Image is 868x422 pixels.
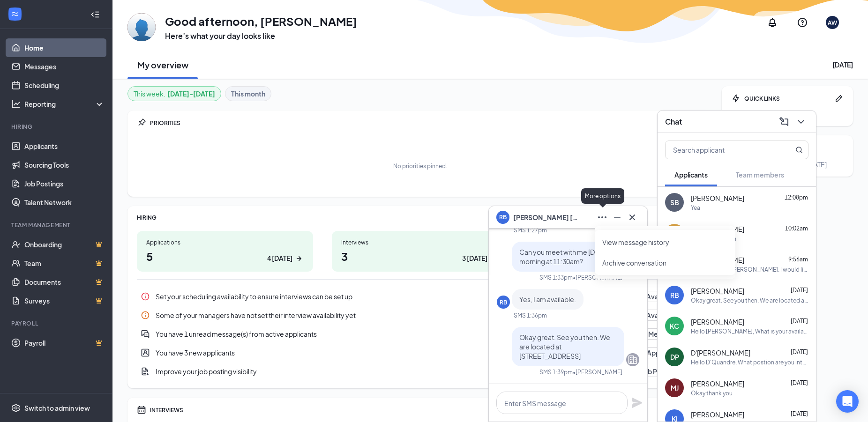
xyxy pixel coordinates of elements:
img: Anela Wright [127,13,156,41]
div: Payroll [11,319,103,327]
span: D'[PERSON_NAME] [691,348,750,357]
svg: Info [141,292,150,301]
button: Read Messages [625,328,686,340]
svg: Analysis [11,99,21,109]
span: Okay great. See you then. We are located at [STREET_ADDRESS] [519,333,610,360]
a: Home [24,38,105,57]
a: Messages [24,57,105,76]
div: Reporting [24,99,105,109]
div: Open Intercom Messenger [836,390,859,413]
div: Applications [146,238,304,246]
div: More options [581,188,624,204]
div: RB [670,290,679,300]
a: Sourcing Tools [24,155,105,174]
div: Hello D'Quandre, What postion are you interesting in applying for? [691,358,808,366]
button: Ellipses [595,210,610,225]
svg: Minimize [612,212,623,223]
span: [DATE] [791,410,808,417]
h1: 3 [341,248,499,264]
span: [PERSON_NAME] [PERSON_NAME] [513,212,579,222]
a: SurveysCrown [24,291,105,310]
div: SB [670,198,679,207]
a: Scheduling [24,76,105,95]
button: ChevronDown [793,114,808,129]
div: Some of your managers have not set their interview availability yet [156,311,622,320]
span: [PERSON_NAME] [691,410,744,419]
a: PayrollCrown [24,333,105,352]
svg: Settings [11,403,21,413]
button: Minimize [610,210,625,225]
div: Hiring [11,123,103,131]
a: TeamCrown [24,254,105,273]
h2: My overview [137,59,188,71]
a: UserEntityYou have 3 new applicantsReview New ApplicantsPin [137,343,703,362]
span: [DATE] [791,287,808,294]
svg: ChevronDown [795,116,807,127]
div: PRIORITIES [150,119,703,127]
span: [DATE] [791,379,808,386]
a: Applications54 [DATE]ArrowRight [137,231,313,272]
a: InfoSome of your managers have not set their interview availability yetSet AvailabilityPin [137,306,703,325]
a: OnboardingCrown [24,235,105,254]
div: Improve your job posting visibility [137,362,703,381]
svg: Pin [137,118,146,127]
div: SMS 1:39pm [539,368,573,376]
span: [DATE] [791,318,808,325]
div: Okay thank you [691,389,733,397]
svg: Pen [834,94,844,103]
svg: WorkstreamLogo [10,9,20,19]
div: Team Management [11,221,103,229]
div: Set your scheduling availability to ensure interviews can be set up [156,292,621,301]
div: Yea [691,204,700,212]
div: Interviews [341,238,499,246]
b: This month [231,89,265,99]
button: Cross [625,210,640,225]
div: MJ [671,383,679,392]
div: SMS 1:36pm [514,311,547,319]
h1: 5 [146,248,304,264]
span: [DATE] [791,348,808,355]
svg: ComposeMessage [778,116,790,127]
div: SMS 1:33pm [539,274,573,281]
a: Applicants [24,137,105,155]
div: DP [670,352,679,362]
h3: Here’s what your day looks like [165,31,357,41]
div: You have 1 unread message(s) from active applicants [156,329,619,339]
div: INTERVIEWS [150,406,703,414]
div: Set your scheduling availability to ensure interviews can be set up [137,287,703,306]
div: SMS 1:27pm [514,226,547,234]
button: Review Job Postings [611,366,686,377]
div: 3 [DATE] [462,253,487,263]
button: Plane [631,397,643,408]
span: Team members [736,170,784,179]
button: Archive conversation [602,258,666,267]
div: You have 3 new applicants [156,348,595,357]
div: Hello [PERSON_NAME], What is your availability? [691,327,808,335]
svg: Info [141,311,150,320]
svg: Ellipses [597,212,608,223]
div: Good morning [PERSON_NAME]. I would like to schedule an interview with you either [DATE] or next ... [691,266,808,274]
svg: MagnifyingGlass [795,146,803,154]
span: [PERSON_NAME] [691,286,744,296]
button: ComposeMessage [777,114,792,129]
span: Can you meet with me [DATE] morning at 11:30am? [519,248,608,266]
div: Improve your job posting visibility [156,367,605,376]
a: DocumentsCrown [24,273,105,291]
span: [PERSON_NAME] [691,379,744,388]
a: View message history [602,237,728,247]
svg: DoubleChatActive [141,329,150,339]
div: QUICK LINKS [744,95,831,103]
button: Add Availability [626,291,686,302]
span: Yes, I am available. [519,295,576,304]
svg: ArrowRight [294,254,304,263]
svg: Collapse [90,10,100,19]
span: • [PERSON_NAME] [573,274,622,281]
svg: Notifications [767,17,778,28]
h1: Good afternoon, [PERSON_NAME] [165,13,357,29]
svg: Company [627,354,638,365]
input: Search applicant [666,141,777,159]
div: You have 3 new applicants [137,343,703,362]
a: DoubleChatActiveYou have 1 unread message(s) from active applicantsRead MessagesPin [137,325,703,343]
span: 12:08pm [785,194,808,201]
div: [DATE] [832,60,853,69]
